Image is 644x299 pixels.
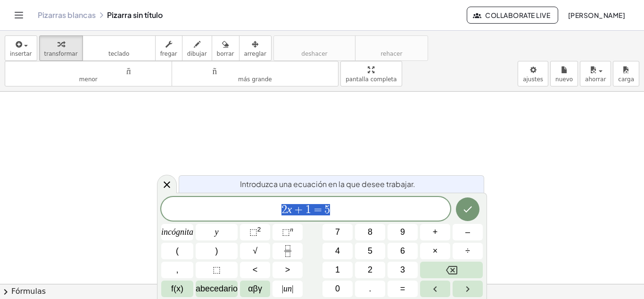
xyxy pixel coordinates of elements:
[388,224,418,240] button: 9
[523,76,543,83] font: ajustes
[453,243,483,259] button: Dividir
[240,179,415,189] font: Introduzca una ecuación en la que desee trabajar.
[322,224,353,240] button: 7
[5,35,37,61] button: insertar
[257,226,261,233] font: 2
[161,262,193,278] button: ,
[369,284,372,293] font: .
[196,243,238,259] button: )
[580,61,611,86] button: ahorrar
[215,246,218,256] font: )
[400,284,405,293] font: =
[240,243,270,259] button: Raíz cuadrada
[453,281,483,297] button: Flecha derecha
[239,35,272,61] button: arreglar
[244,51,266,57] font: arreglar
[287,203,292,215] var: x
[322,281,353,297] button: 0
[249,227,257,237] font: ⬚
[176,246,179,256] font: (
[213,265,221,274] font: ⬚
[453,224,483,240] button: Menos
[196,281,238,297] button: Alfabeto
[420,262,483,278] button: Retroceso
[272,281,303,297] button: Valor absoluto
[161,281,193,297] button: Funciones
[322,243,353,259] button: 4
[160,51,177,57] font: fregar
[400,246,405,256] font: 6
[253,265,258,274] font: <
[555,76,573,83] font: nuevo
[281,284,283,293] font: |
[292,284,294,293] font: |
[155,35,182,61] button: fregar
[272,243,303,259] button: Fracción
[420,224,450,240] button: Más
[240,224,270,240] button: Al cuadrado
[355,243,385,259] button: 5
[272,224,303,240] button: Sobrescrito
[292,204,305,215] span: +
[568,11,625,19] span: [PERSON_NAME]
[5,61,172,86] button: tamaño_del_formatomenor
[88,40,150,49] font: teclado
[196,262,238,278] button: Marcador de posición
[400,227,405,237] font: 9
[108,51,129,57] font: teclado
[10,65,167,74] font: tamaño_del_formato
[11,8,26,23] button: Cambiar navegación
[285,265,290,274] font: >
[38,10,96,20] a: Pizarras blancas
[585,76,606,83] font: ahorrar
[212,35,239,61] button: borrar
[322,262,353,278] button: 1
[618,76,634,83] font: carga
[171,284,183,293] font: f(x)
[368,246,372,256] font: 5
[388,281,418,297] button: Igual
[465,246,470,256] font: ÷
[253,246,257,256] font: √
[355,224,385,240] button: 8
[355,281,385,297] button: .
[400,265,405,274] font: 3
[346,76,397,83] font: pantalla completa
[518,61,548,86] button: ajustes
[182,35,212,61] button: dibujar
[273,35,355,61] button: deshacerdeshacer
[355,262,385,278] button: 2
[550,61,578,86] button: nuevo
[324,204,330,215] span: 5
[368,227,372,237] font: 8
[161,224,193,240] button: incógnita
[311,204,325,215] span: =
[388,262,418,278] button: 3
[176,265,178,274] font: ,
[335,227,340,237] font: 7
[301,51,327,57] font: deshacer
[456,197,479,221] button: Hecho
[380,51,402,57] font: rehacer
[475,11,550,19] span: Collaborate Live
[83,35,156,61] button: tecladoteclado
[196,284,238,293] font: abecedario
[161,243,193,259] button: (
[272,262,303,278] button: Más que
[39,35,83,61] button: transformar
[217,51,234,57] font: borrar
[196,224,238,240] button: y
[282,227,290,237] font: ⬚
[283,284,292,293] font: un
[10,51,32,57] font: insertar
[240,281,270,297] button: alfabeto griego
[279,40,350,49] font: deshacer
[238,76,272,83] font: más grande
[187,51,207,57] font: dibujar
[290,226,293,233] font: n
[335,246,340,256] font: 4
[360,40,423,49] font: rehacer
[172,61,339,86] button: tamaño_del_formatomás grande
[248,284,262,293] font: αβγ
[433,246,438,256] font: ×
